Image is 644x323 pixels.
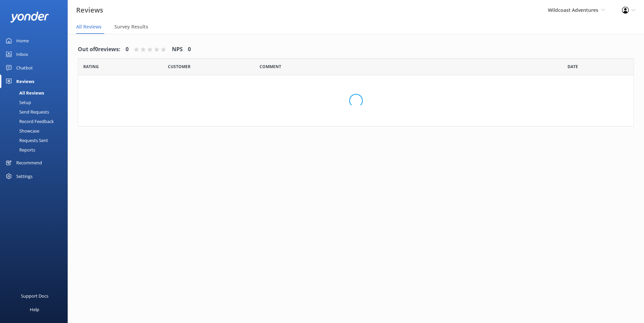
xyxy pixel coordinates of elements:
[4,117,54,126] div: Record Feedback
[83,63,99,70] span: Date
[4,88,44,98] div: All Reviews
[4,145,68,155] a: Reports
[16,61,33,75] div: Chatbot
[16,169,32,183] div: Settings
[16,47,28,61] div: Inbox
[30,303,39,316] div: Help
[10,12,49,23] img: yonder-white-logo.png
[4,88,68,98] a: All Reviews
[16,34,29,47] div: Home
[4,98,68,107] a: Setup
[172,45,183,54] h4: NPS
[76,5,103,16] h3: Reviews
[4,126,68,136] a: Showcase
[4,98,31,107] div: Setup
[568,63,578,70] span: Date
[4,107,49,117] div: Send Requests
[548,7,598,13] span: Wildcoast Adventures
[126,45,129,54] h4: 0
[114,23,148,30] span: Survey Results
[260,63,281,70] span: Question
[21,289,48,303] div: Support Docs
[76,23,102,30] span: All Reviews
[4,107,68,117] a: Send Requests
[4,136,68,145] a: Requests Sent
[188,45,191,54] h4: 0
[16,75,34,88] div: Reviews
[4,145,35,155] div: Reports
[4,117,68,126] a: Record Feedback
[78,45,120,54] h4: Out of 0 reviews:
[4,136,48,145] div: Requests Sent
[4,126,39,136] div: Showcase
[168,63,191,70] span: Date
[16,156,42,169] div: Recommend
